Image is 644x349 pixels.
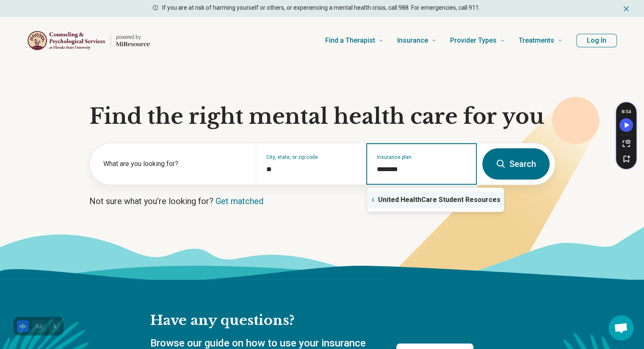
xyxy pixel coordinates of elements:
span: Provider Types [450,35,497,46]
p: powered by [116,34,150,41]
p: Not sure what you’re looking for? [89,195,555,207]
a: Home page [27,27,150,54]
h2: Have any questions? [150,312,473,330]
span: Treatments [519,35,554,46]
span: Insurance [397,35,428,46]
p: If you are at risk of harming yourself or others, or experiencing a mental health crisis, call 98... [162,3,480,12]
span: Find a Therapist [325,35,375,46]
a: Open chat [608,315,634,341]
label: What are you looking for? [103,159,246,169]
button: Search [482,148,550,180]
div: United HealthCare Student Resources [367,191,504,208]
div: Suggestions [367,191,504,208]
button: Dismiss [622,3,630,14]
a: Get matched [216,196,263,206]
button: Log In [576,34,617,47]
h1: Find the right mental health care for you [89,104,555,129]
